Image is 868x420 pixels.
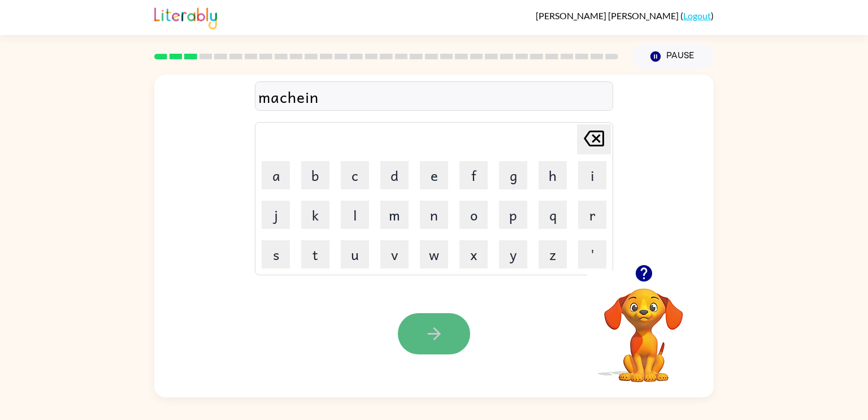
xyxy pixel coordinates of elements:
[539,201,567,229] button: q
[683,10,711,21] a: Logout
[258,85,610,109] div: machein
[154,5,217,29] img: Literably
[380,161,409,189] button: d
[499,240,527,269] button: y
[420,240,448,269] button: w
[262,161,290,189] button: a
[341,240,369,269] button: u
[539,240,567,269] button: z
[262,240,290,269] button: s
[578,161,606,189] button: i
[459,240,488,269] button: x
[578,201,606,229] button: r
[536,10,714,21] div: ( )
[301,161,329,189] button: b
[301,201,329,229] button: k
[459,201,488,229] button: o
[539,161,567,189] button: h
[632,44,714,70] button: Pause
[536,10,680,21] span: [PERSON_NAME] [PERSON_NAME]
[587,271,700,384] video: Your browser must support playing .mp4 files to use Literably. Please try using another browser.
[262,201,290,229] button: j
[578,240,606,269] button: '
[380,201,409,229] button: m
[420,201,448,229] button: n
[341,201,369,229] button: l
[301,240,329,269] button: t
[380,240,409,269] button: v
[341,161,369,189] button: c
[420,161,448,189] button: e
[499,161,527,189] button: g
[459,161,488,189] button: f
[499,201,527,229] button: p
